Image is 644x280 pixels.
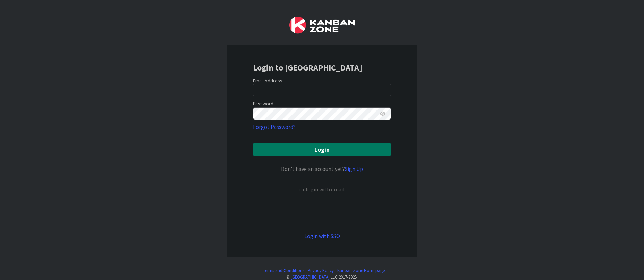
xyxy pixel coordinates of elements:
div: or login with email [298,185,346,193]
label: Password [253,100,273,107]
button: Login [253,143,391,156]
label: Email Address [253,77,282,84]
a: Kanban Zone Homepage [337,267,385,274]
img: Kanban Zone [289,17,355,34]
a: Login with SSO [304,232,340,239]
b: Login to [GEOGRAPHIC_DATA] [253,62,362,73]
div: Don’t have an account yet? [253,165,391,173]
a: Sign Up [345,165,363,172]
a: Terms and Conditions [263,267,304,274]
a: Forgot Password? [253,123,296,131]
a: Privacy Policy [308,267,334,274]
a: [GEOGRAPHIC_DATA] [291,274,330,280]
iframe: Przycisk Zaloguj się przez Google [249,205,395,220]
